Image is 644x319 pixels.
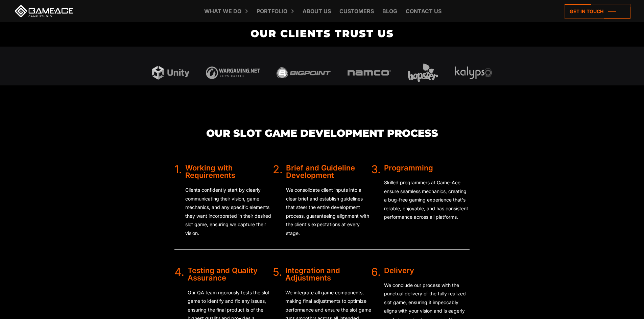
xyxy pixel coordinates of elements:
[285,267,371,282] div: Integration and Adjustments
[371,164,381,228] div: 3.
[188,267,273,282] div: Testing and Quality Assurance
[206,67,260,79] img: Wargaming logo
[273,164,283,244] div: 2.
[174,164,182,244] div: 1.
[277,67,331,79] img: Bigpoint logo
[286,164,371,179] div: Brief and Guideline Development
[185,186,273,238] p: Clients confidently start by clearly communicating their vision, game mechanics, and any specific...
[185,164,273,179] div: Working with Requirements
[408,63,438,82] img: Hopster logo
[286,186,371,238] p: We consolidate client inputs into a clear brief and establish guidelines that steer the entire de...
[384,267,470,274] div: Delivery
[384,178,470,221] p: Skilled programmers at Game-Ace ensure seamless mechanics, creating a bug-free gaming experience ...
[565,4,630,19] a: Get in touch
[152,66,189,80] img: Unity logo
[174,128,470,139] h3: Our Slot Game Development Process
[384,164,470,171] div: Programming
[347,70,391,76] img: Namco logo
[455,67,492,79] img: Kalypso media logo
